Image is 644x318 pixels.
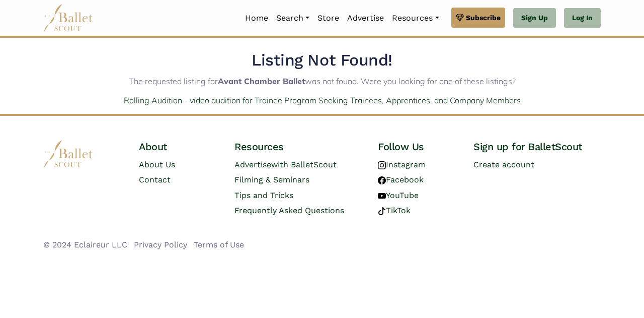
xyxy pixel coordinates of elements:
a: Subscribe [451,8,505,28]
a: YouTube [378,190,419,200]
a: Rolling Audition - video audition for Trainee Program Seeking Trainees, Apprentices, and Company ... [124,95,521,105]
img: instagram logo [378,161,386,169]
span: Subscribe [466,12,501,23]
img: youtube logo [378,192,386,200]
a: Sign Up [513,8,556,28]
a: Log In [564,8,601,28]
a: Store [313,8,343,29]
a: Filming & Seminars [234,175,309,184]
a: Create account [473,160,534,169]
a: Search [272,8,313,29]
a: Facebook [378,175,424,184]
a: Terms of Use [194,240,244,249]
span: with BalletScout [271,160,337,169]
a: Advertise [343,8,388,29]
h2: Listing Not Found! [43,50,601,71]
a: Advertisewith BalletScout [234,160,337,169]
h4: Follow Us [378,140,457,153]
a: Frequently Asked Questions [234,206,344,215]
a: About Us [139,160,175,169]
a: Privacy Policy [134,240,187,249]
a: TikTok [378,206,411,215]
a: Resources [388,8,443,29]
a: Instagram [378,160,426,169]
a: Tips and Tricks [234,190,293,200]
img: tiktok logo [378,207,386,215]
li: © 2024 Eclaireur LLC [43,238,127,251]
img: logo [43,140,94,168]
h4: About [139,140,218,153]
img: facebook logo [378,176,386,184]
a: Home [241,8,272,29]
a: Contact [139,175,171,184]
h4: Sign up for BalletScout [473,140,601,153]
img: gem.svg [456,12,464,23]
strong: Avant Chamber Ballet [218,76,305,86]
p: The requested listing for was not found. Were you looking for one of these listings? [35,75,609,88]
h4: Resources [234,140,362,153]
